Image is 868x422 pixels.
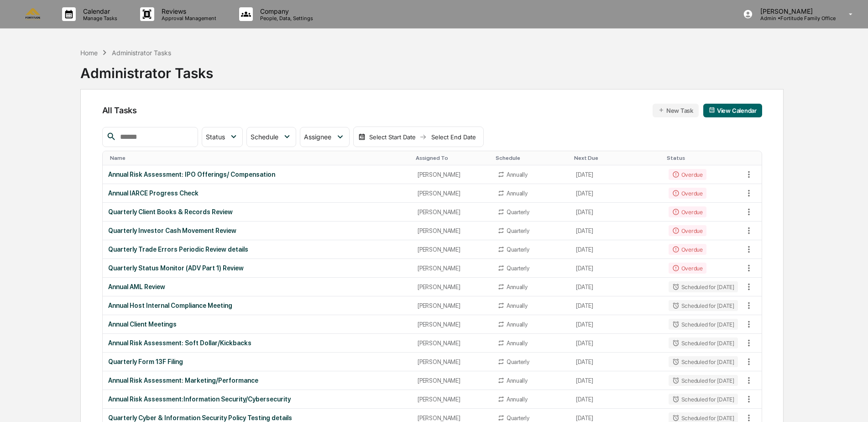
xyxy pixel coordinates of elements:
[154,7,221,15] p: Reviews
[703,104,762,117] button: View Calendar
[507,284,528,290] div: Annually
[507,171,528,178] div: Annually
[367,133,418,141] div: Select Start Date
[669,188,706,199] div: Overdue
[418,396,486,403] div: [PERSON_NAME]
[108,358,407,365] div: Quarterly Form 13F Filing
[108,171,407,178] div: Annual Risk Assessment: IPO Offerings/ Compensation
[76,7,122,15] p: Calendar
[108,377,407,384] div: Annual Risk Assessment: Marketing/Performance
[108,396,407,403] div: Annual Risk Assessment:Information Security/Cybersecurity
[253,7,318,15] p: Company
[574,155,659,161] div: Toggle SortBy
[206,133,225,141] span: Status
[251,133,278,141] span: Schedule
[743,155,762,161] div: Toggle SortBy
[570,390,663,409] td: [DATE]
[669,263,706,274] div: Overdue
[418,302,486,309] div: [PERSON_NAME]
[108,414,407,422] div: Quarterly Cyber & Information Security Policy Testing details
[669,169,706,180] div: Overdue
[108,283,407,290] div: Annual AML Review
[669,356,738,367] div: Scheduled for [DATE]
[154,15,221,21] p: Approval Management
[653,104,699,117] button: New Task
[418,321,486,328] div: [PERSON_NAME]
[496,155,567,161] div: Toggle SortBy
[108,246,407,253] div: Quarterly Trade Errors Periodic Review details
[108,302,407,309] div: Annual Host Internal Compliance Meeting
[839,392,863,417] iframe: Open customer support
[112,49,171,57] div: Administrator Tasks
[418,190,486,197] div: [PERSON_NAME]
[418,340,486,347] div: [PERSON_NAME]
[418,227,486,234] div: [PERSON_NAME]
[669,206,706,217] div: Overdue
[507,190,528,197] div: Annually
[110,155,408,161] div: Toggle SortBy
[570,203,663,222] td: [DATE]
[507,340,528,347] div: Annually
[753,7,836,15] p: [PERSON_NAME]
[358,133,366,141] img: calendar
[507,302,528,309] div: Annually
[507,209,529,216] div: Quarterly
[570,259,663,278] td: [DATE]
[667,155,740,161] div: Toggle SortBy
[418,415,486,422] div: [PERSON_NAME]
[507,377,528,384] div: Annually
[418,209,486,216] div: [PERSON_NAME]
[507,227,529,234] div: Quarterly
[570,222,663,240] td: [DATE]
[418,246,486,253] div: [PERSON_NAME]
[570,371,663,390] td: [DATE]
[570,165,663,184] td: [DATE]
[419,133,427,141] img: arrow right
[108,208,407,216] div: Quarterly Client Books & Records Review
[418,171,486,178] div: [PERSON_NAME]
[669,244,706,255] div: Overdue
[108,339,407,347] div: Annual Risk Assessment: Soft Dollar/Kickbacks
[108,264,407,272] div: Quarterly Status Monitor (ADV Part 1) Review
[507,396,528,403] div: Annually
[418,377,486,384] div: [PERSON_NAME]
[102,105,137,115] span: All Tasks
[108,321,407,328] div: Annual Client Meetings
[418,284,486,290] div: [PERSON_NAME]
[108,190,407,197] div: Annual IARCE Progress Check
[570,240,663,259] td: [DATE]
[669,375,738,386] div: Scheduled for [DATE]
[80,58,213,81] div: Administrator Tasks
[669,300,738,311] div: Scheduled for [DATE]
[418,265,486,272] div: [PERSON_NAME]
[507,321,528,328] div: Annually
[753,15,836,21] p: Admin • Fortitude Family Office
[570,334,663,353] td: [DATE]
[416,155,488,161] div: Toggle SortBy
[80,49,98,57] div: Home
[669,319,738,330] div: Scheduled for [DATE]
[304,133,331,141] span: Assignee
[429,133,479,141] div: Select End Date
[570,353,663,371] td: [DATE]
[570,184,663,203] td: [DATE]
[507,415,529,422] div: Quarterly
[418,359,486,365] div: [PERSON_NAME]
[669,394,738,405] div: Scheduled for [DATE]
[76,15,122,21] p: Manage Tasks
[669,225,706,236] div: Overdue
[709,107,715,113] img: calendar
[108,227,407,234] div: Quarterly Investor Cash Movement Review
[570,278,663,296] td: [DATE]
[22,8,44,20] img: logo
[507,246,529,253] div: Quarterly
[507,359,529,365] div: Quarterly
[253,15,318,21] p: People, Data, Settings
[570,296,663,315] td: [DATE]
[669,281,738,292] div: Scheduled for [DATE]
[570,315,663,334] td: [DATE]
[507,265,529,272] div: Quarterly
[669,338,738,348] div: Scheduled for [DATE]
